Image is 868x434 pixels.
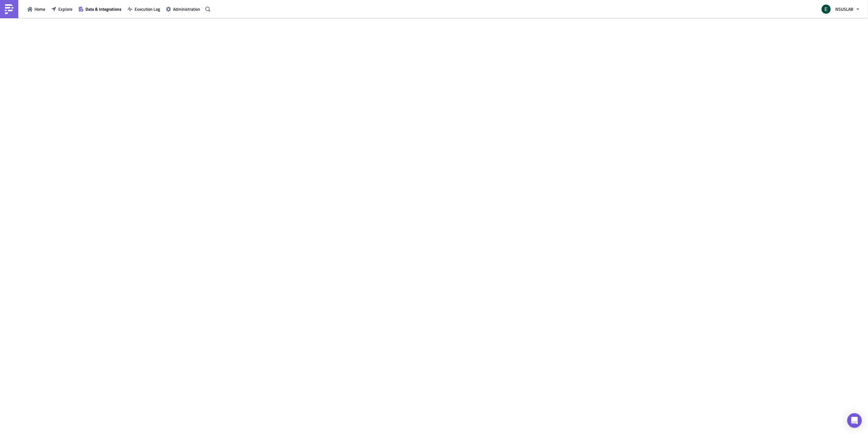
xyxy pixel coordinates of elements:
[835,6,853,12] span: NSUSLAB
[4,4,14,14] img: PushMetrics
[135,6,160,12] span: Execution Log
[163,4,203,14] button: Administration
[24,4,48,14] button: Home
[75,4,125,14] button: Data & Integrations
[818,2,863,16] button: NSUSLAB
[34,6,45,12] span: Home
[85,6,121,12] span: Data & Integrations
[173,6,200,12] span: Administration
[48,4,75,14] button: Explore
[58,6,72,12] span: Explore
[125,4,163,14] button: Execution Log
[821,4,831,14] img: Avatar
[847,413,862,428] div: Open Intercom Messenger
